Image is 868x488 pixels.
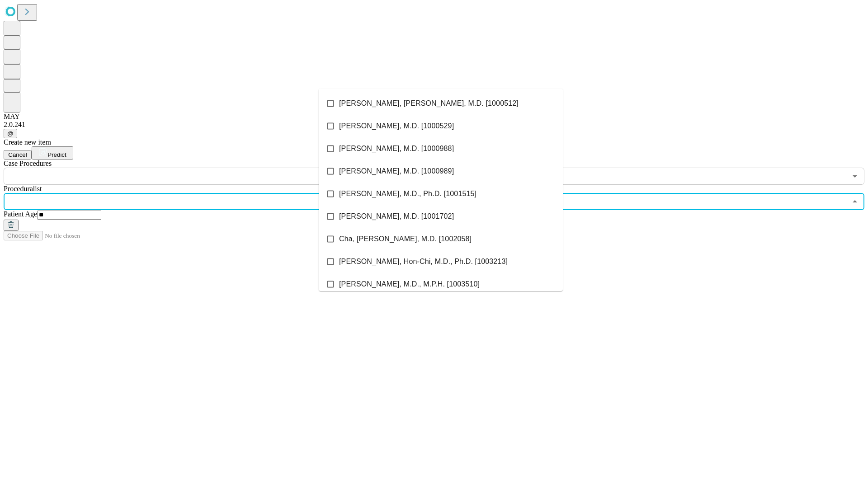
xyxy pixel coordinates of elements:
[849,195,861,208] button: Close
[339,234,472,244] span: Cha, [PERSON_NAME], M.D. [1002058]
[4,129,17,138] button: @
[4,121,864,129] div: 2.0.241
[47,151,66,158] span: Predict
[8,151,27,158] span: Cancel
[7,130,14,137] span: @
[339,121,454,131] span: [PERSON_NAME], M.D. [1000529]
[4,113,864,121] div: MAY
[4,138,51,146] span: Create new item
[339,143,454,154] span: [PERSON_NAME], M.D. [1000988]
[339,256,508,267] span: [PERSON_NAME], Hon-Chi, M.D., Ph.D. [1003213]
[4,210,37,218] span: Patient Age
[4,160,52,167] span: Scheduled Procedure
[849,170,861,183] button: Open
[339,98,519,109] span: [PERSON_NAME], [PERSON_NAME], M.D. [1000512]
[4,185,42,192] span: Proceduralist
[4,150,32,160] button: Cancel
[339,211,454,222] span: [PERSON_NAME], M.D. [1001702]
[339,279,480,290] span: [PERSON_NAME], M.D., M.P.H. [1003510]
[339,188,476,199] span: [PERSON_NAME], M.D., Ph.D. [1001515]
[32,146,73,160] button: Predict
[339,166,454,177] span: [PERSON_NAME], M.D. [1000989]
